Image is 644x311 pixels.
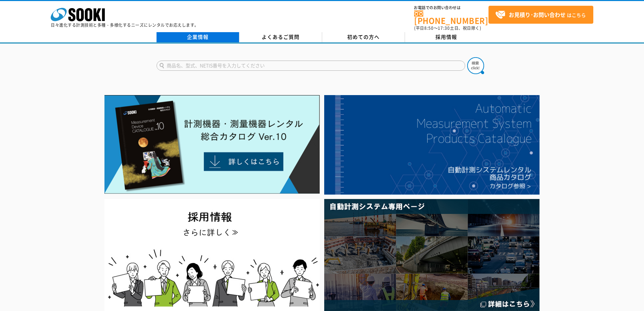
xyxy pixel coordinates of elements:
img: btn_search.png [467,57,484,74]
span: お電話でのお問い合わせは [414,6,488,10]
input: 商品名、型式、NETIS番号を入力してください [157,61,465,71]
img: 自動計測システム専用ページ [324,199,540,311]
a: 企業情報 [157,32,239,42]
a: 初めての方へ [322,32,405,42]
img: 自動計測システムカタログ [324,95,540,195]
a: よくあるご質問 [239,32,322,42]
a: [PHONE_NUMBER] [414,10,488,24]
img: SOOKI recruit [104,199,320,311]
strong: お見積り･お問い合わせ [509,10,566,19]
a: お見積り･お問い合わせはこちら [488,6,593,24]
p: 日々進化する計測技術と多種・多様化するニーズにレンタルでお応えします。 [51,23,199,27]
img: Catalog Ver10 [104,95,320,194]
span: 初めての方へ [347,33,380,41]
a: 採用情報 [405,32,488,42]
span: 17:30 [438,25,450,31]
span: 8:50 [424,25,434,31]
span: はこちら [495,10,586,20]
span: (平日 ～ 土日、祝日除く) [414,25,481,31]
